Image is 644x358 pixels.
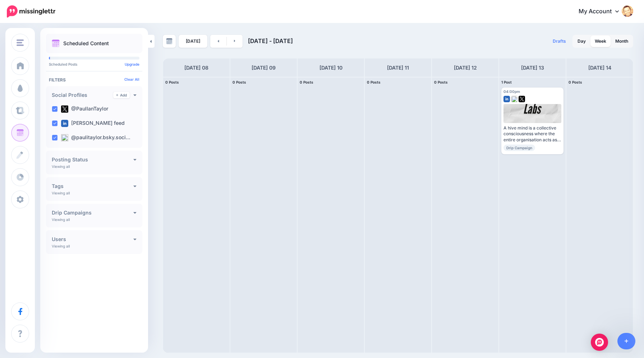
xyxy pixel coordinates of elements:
p: Scheduled Content [63,41,109,46]
h4: Filters [49,77,139,83]
label: [PERSON_NAME] feed [61,120,125,127]
span: 0 Posts [300,80,313,84]
img: Missinglettr [7,5,55,18]
span: 1 Post [501,80,512,84]
span: 0 Posts [233,80,246,84]
a: Week [590,36,611,47]
span: 0 Posts [569,80,582,84]
h4: Social Profiles [52,93,113,98]
h4: Users [52,237,133,242]
span: 0 Posts [165,80,179,84]
p: Viewing all [52,244,70,248]
p: Viewing all [52,191,70,195]
a: Add [113,92,130,98]
img: linkedin-square.png [503,96,510,102]
img: calendar.png [52,39,60,47]
img: menu.png [17,39,24,46]
a: Month [611,36,632,47]
div: Open Intercom Messenger [591,334,608,351]
span: 0 Posts [367,80,381,84]
div: A hive mind is a collective consciousness where the entire organisation acts as a single entity w... [503,125,561,143]
a: Upgrade [125,62,139,66]
h4: [DATE] 14 [588,63,611,72]
label: @PaulIanTaylor [61,105,108,113]
p: Viewing all [52,164,70,169]
h4: Drip Campaigns [52,210,133,215]
img: bluesky-square.png [61,134,68,141]
p: Viewing all [52,217,70,222]
span: [DATE] - [DATE] [248,37,293,44]
a: Clear All [124,77,139,81]
h4: [DATE] 10 [319,63,342,72]
h4: [DATE] 08 [184,63,208,72]
span: 04:00pm [503,89,520,94]
h4: Tags [52,184,133,189]
span: 0 Posts [434,80,448,84]
a: Drafts [548,35,570,48]
span: Drip Campaign [503,145,535,151]
span: Drafts [553,39,566,43]
a: Day [573,36,590,47]
h4: [DATE] 11 [387,63,409,72]
a: [DATE] [179,35,207,48]
label: @paulitaylor.bsky.soci… [61,134,130,141]
h4: [DATE] 13 [521,63,544,72]
h4: [DATE] 12 [454,63,477,72]
img: linkedin-square.png [61,120,68,127]
h4: Posting Status [52,157,133,162]
img: twitter-square.png [61,105,68,113]
h4: [DATE] 09 [252,63,276,72]
p: Scheduled Posts [49,62,139,66]
a: My Account [571,3,633,20]
img: calendar-grey-darker.png [166,38,172,44]
img: bluesky-square.png [511,96,517,102]
img: twitter-square.png [519,96,525,102]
